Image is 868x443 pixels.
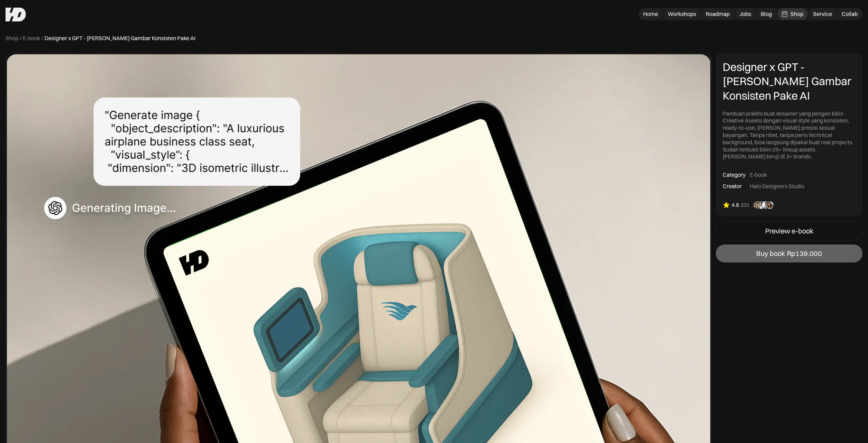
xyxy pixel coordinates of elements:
a: Shop [777,8,807,20]
a: Jobs [735,8,755,20]
div: Jobs [739,10,751,18]
a: Workshops [664,8,700,20]
div: / [42,35,43,42]
div: Collab [842,10,858,18]
a: Blog [757,8,776,20]
div: Creator [723,183,742,190]
div: Category [723,171,746,178]
div: 331 [740,201,750,209]
div: Shop [791,10,803,18]
div: E-book [750,171,767,178]
a: Buy bookRp139.000 [716,244,862,262]
div: Workshops [668,10,696,18]
a: Collab [838,8,862,20]
div: Buy book [756,249,785,258]
a: E-book [23,35,40,42]
div: Preview e-book [765,227,813,235]
a: Shop [6,35,18,42]
div: Home [643,10,658,18]
div: 4.8 [731,201,739,209]
div: Service [813,10,832,18]
div: Halo Designers Studio [750,183,804,190]
a: Roadmap [702,8,734,20]
a: Preview e-book [716,222,862,240]
div: / [20,35,21,42]
div: Panduan praktis buat desainer yang pengen bikin Creative Assets dengan visual style yang konsiste... [723,110,856,160]
div: Designer x GPT - [PERSON_NAME] Gambar Konsisten Pake AI [723,60,856,103]
a: Home [639,8,662,20]
div: Blog [761,10,772,18]
a: Service [809,8,836,20]
div: Designer x GPT - [PERSON_NAME] Gambar Konsisten Pake AI [45,35,195,42]
div: Roadmap [706,10,730,18]
div: Rp139.000 [787,249,822,258]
